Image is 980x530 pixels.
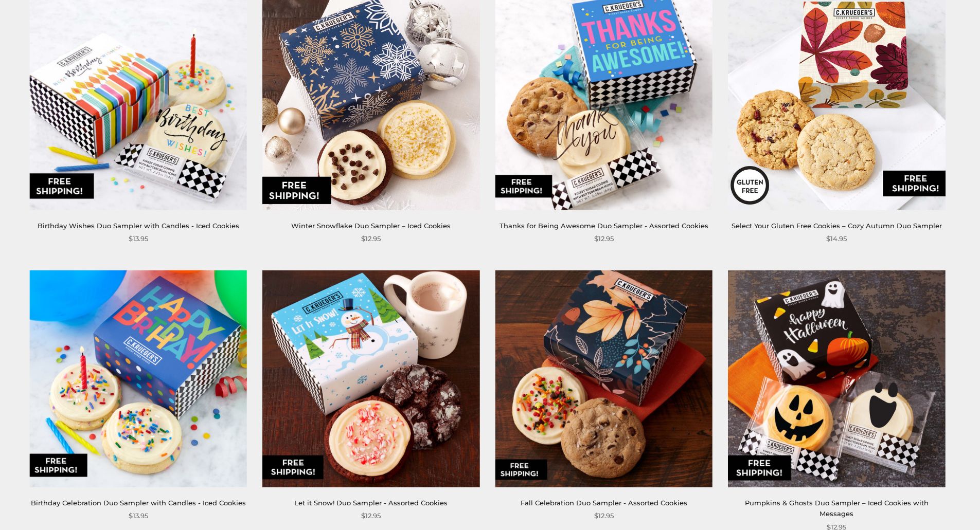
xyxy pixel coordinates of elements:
img: Birthday Celebration Duo Sampler with Candles - Iced Cookies [30,270,247,487]
a: Select Your Gluten Free Cookies – Cozy Autumn Duo Sampler [732,222,942,230]
span: $14.95 [826,233,847,244]
a: Let it Snow! Duo Sampler - Assorted Cookies [294,499,448,507]
img: Fall Celebration Duo Sampler - Assorted Cookies [495,270,712,487]
span: $12.95 [361,233,381,244]
a: Fall Celebration Duo Sampler - Assorted Cookies [521,499,687,507]
span: $13.95 [129,233,148,244]
a: Winter Snowflake Duo Sampler – Iced Cookies [291,222,451,230]
span: $13.95 [129,510,148,521]
a: Pumpkins & Ghosts Duo Sampler – Iced Cookies with Messages [745,499,929,518]
a: Thanks for Being Awesome Duo Sampler - Assorted Cookies [500,222,708,230]
img: Pumpkins & Ghosts Duo Sampler – Iced Cookies with Messages [728,270,945,487]
span: $12.95 [594,510,614,521]
span: $12.95 [594,233,614,244]
img: Let it Snow! Duo Sampler - Assorted Cookies [262,270,479,487]
span: $12.95 [361,510,381,521]
a: Birthday Celebration Duo Sampler with Candles - Iced Cookies [31,499,246,507]
a: Birthday Wishes Duo Sampler with Candles - Iced Cookies [38,222,239,230]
